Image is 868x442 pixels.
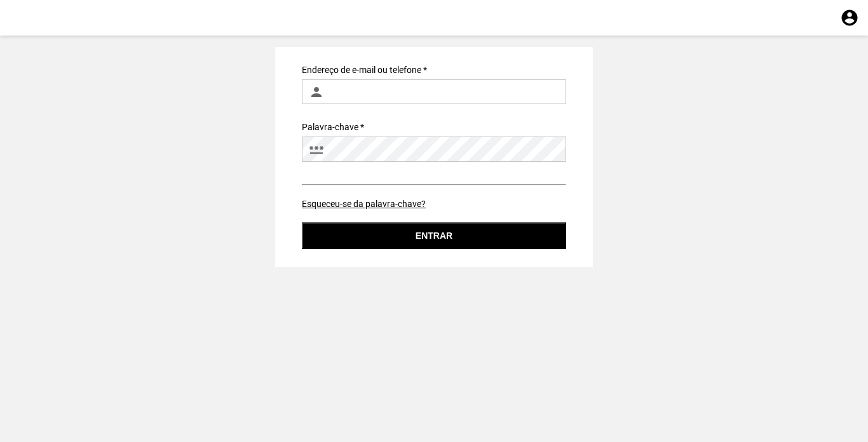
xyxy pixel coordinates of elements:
i: password [309,142,324,157]
i: person [309,84,324,100]
span: account_circle [840,8,859,27]
label: Palavra-chave * [302,122,364,132]
button: Entrar [302,222,566,249]
a: Esqueceu-se da palavra-chave? [302,199,426,209]
label: Endereço de e-mail ou telefone * [302,65,427,75]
